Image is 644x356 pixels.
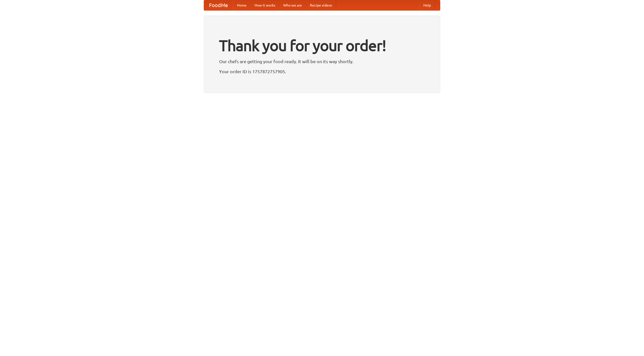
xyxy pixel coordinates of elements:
a: Help [419,0,435,10]
p: Our chefs are getting your food ready. It will be on its way shortly. [219,58,425,65]
a: Who we are [279,0,306,10]
a: How it works [251,0,279,10]
h1: Thank you for your order! [219,33,425,58]
a: Recipe videos [306,0,336,10]
a: Home [233,0,251,10]
p: Your order ID is 1757872757905. [219,68,425,75]
a: FoodMe [204,0,233,10]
